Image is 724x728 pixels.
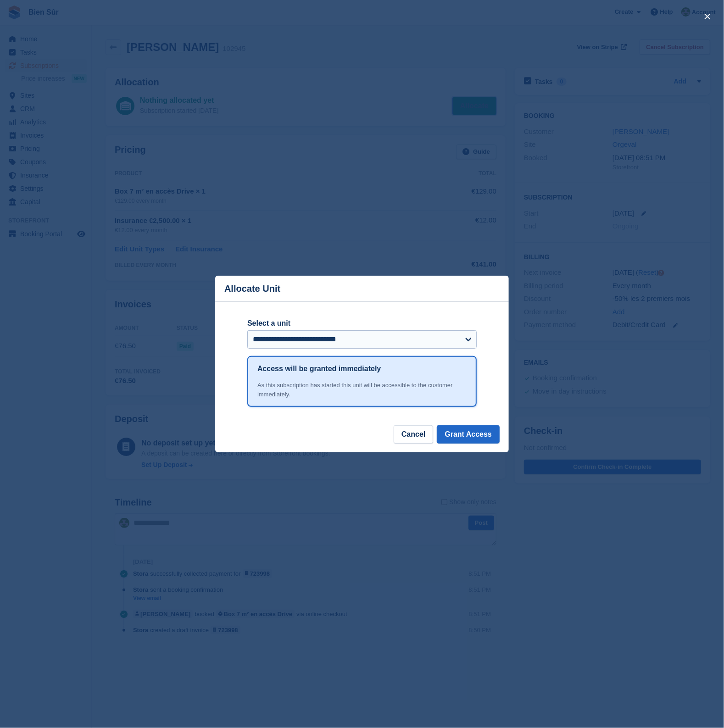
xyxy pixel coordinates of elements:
h1: Access will be granted immediately [257,363,381,374]
button: Grant Access [437,425,500,444]
div: As this subscription has started this unit will be accessible to the customer immediately. [257,381,467,399]
button: close [700,9,715,24]
label: Select a unit [247,318,477,329]
p: Allocate Unit [224,283,280,294]
button: Cancel [394,425,433,444]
